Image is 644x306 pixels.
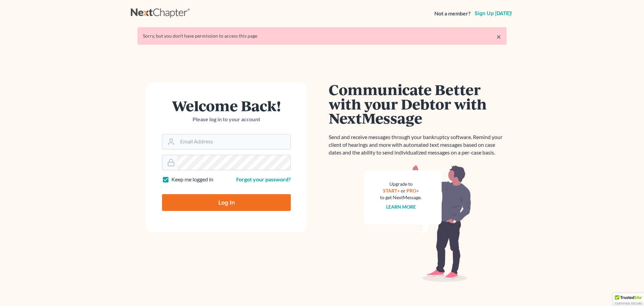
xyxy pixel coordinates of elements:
a: PRO+ [407,188,419,193]
a: Learn more [386,204,416,210]
span: or [401,188,406,193]
input: Log In [162,194,291,211]
a: Forgot your password? [236,176,291,182]
h1: Communicate Better with your Debtor with NextMessage [329,82,506,125]
a: START+ [383,188,400,193]
p: Send and receive messages through your bankruptcy software. Remind your client of hearings and mo... [329,133,506,157]
strong: Not a member? [434,10,471,17]
div: to get NextMessage. [380,194,422,201]
div: TrustedSite Certified [613,293,644,306]
a: Sign up [DATE]! [473,11,513,16]
div: Sorry, but you don't have permission to access this page [143,33,501,39]
div: Upgrade to [380,181,422,187]
h1: Welcome Back! [162,98,291,113]
img: nextmessage_bg-59042aed3d76b12b5cd301f8e5b87938c9018125f34e5fa2b7a6b67550977c72.svg [364,165,471,282]
a: × [496,33,501,41]
label: Keep me logged in [171,176,213,183]
p: Please log in to your account [162,116,291,123]
input: Email Address [177,134,290,149]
